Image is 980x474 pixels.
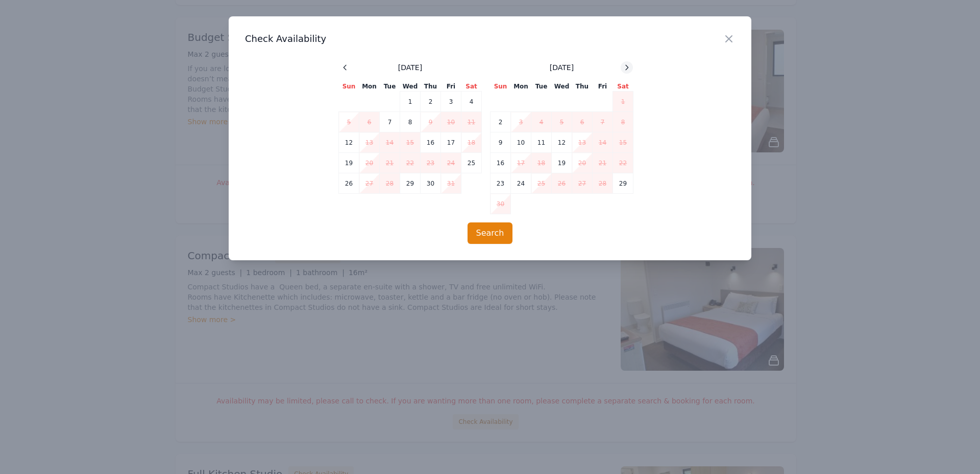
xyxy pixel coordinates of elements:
[421,173,441,194] td: 30
[339,153,359,173] td: 19
[380,82,400,92] th: Tue
[461,92,482,112] td: 4
[511,82,531,92] th: Mon
[339,173,359,194] td: 26
[572,132,593,153] td: 13
[400,132,421,153] td: 15
[491,173,511,194] td: 23
[339,82,359,92] th: Sun
[593,112,613,132] td: 7
[441,112,461,132] td: 10
[359,82,380,92] th: Mon
[593,153,613,173] td: 21
[359,112,380,132] td: 6
[491,194,511,214] td: 30
[400,92,421,112] td: 1
[359,132,380,153] td: 13
[468,222,513,244] button: Search
[531,112,552,132] td: 4
[511,173,531,194] td: 24
[421,112,441,132] td: 9
[613,82,633,92] th: Sat
[359,153,380,173] td: 20
[613,173,633,194] td: 29
[511,132,531,153] td: 10
[421,82,441,92] th: Thu
[491,132,511,153] td: 9
[441,132,461,153] td: 17
[491,153,511,173] td: 16
[359,173,380,194] td: 27
[572,82,593,92] th: Thu
[441,92,461,112] td: 3
[400,173,421,194] td: 29
[380,153,400,173] td: 21
[245,33,735,45] h3: Check Availability
[511,112,531,132] td: 3
[491,82,511,92] th: Sun
[491,112,511,132] td: 2
[441,153,461,173] td: 24
[461,153,482,173] td: 25
[613,153,633,173] td: 22
[572,153,593,173] td: 20
[441,173,461,194] td: 31
[613,132,633,153] td: 15
[380,112,400,132] td: 7
[552,173,572,194] td: 26
[552,132,572,153] td: 12
[421,132,441,153] td: 16
[572,173,593,194] td: 27
[613,112,633,132] td: 8
[593,82,613,92] th: Fri
[339,112,359,132] td: 5
[380,173,400,194] td: 28
[461,82,482,92] th: Sat
[461,132,482,153] td: 18
[572,112,593,132] td: 6
[531,82,552,92] th: Tue
[441,82,461,92] th: Fri
[531,173,552,194] td: 25
[398,62,422,73] span: [DATE]
[531,153,552,173] td: 18
[531,132,552,153] td: 11
[400,82,421,92] th: Wed
[593,132,613,153] td: 14
[593,173,613,194] td: 28
[552,82,572,92] th: Wed
[421,92,441,112] td: 2
[421,153,441,173] td: 23
[613,92,633,112] td: 1
[552,112,572,132] td: 5
[400,112,421,132] td: 8
[552,153,572,173] td: 19
[400,153,421,173] td: 22
[380,132,400,153] td: 14
[339,132,359,153] td: 12
[550,62,574,73] span: [DATE]
[461,112,482,132] td: 11
[511,153,531,173] td: 17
